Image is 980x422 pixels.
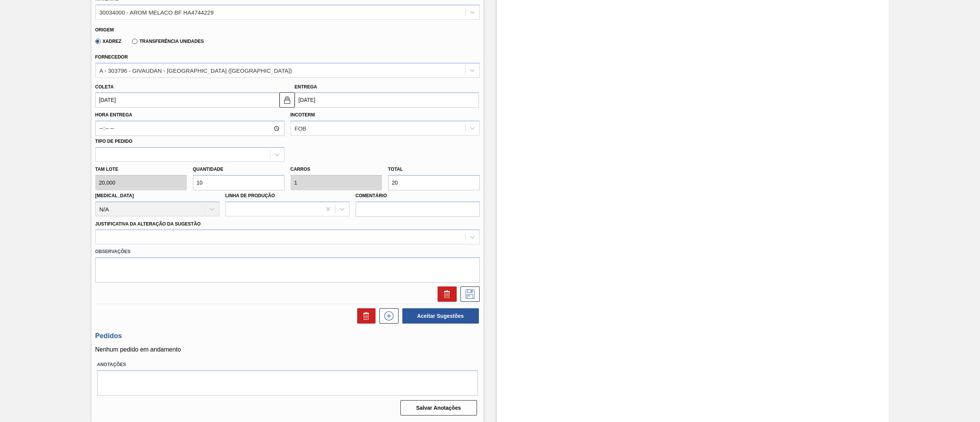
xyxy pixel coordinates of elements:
[100,67,292,74] div: A - 303796 - GIVAUDAN - [GEOGRAPHIC_DATA] ([GEOGRAPHIC_DATA])
[291,112,315,118] label: Incoterm
[283,95,292,105] img: locked
[95,193,134,198] label: [MEDICAL_DATA]
[295,92,479,108] input: dd/mm/yyyy
[402,308,479,324] button: Aceitar Sugestões
[95,92,279,108] input: dd/mm/yyyy
[356,190,480,201] label: Comentário
[95,332,480,340] h3: Pedidos
[95,139,132,144] label: Tipo de pedido
[95,39,122,44] label: Xadrez
[95,27,114,33] label: Origem
[388,167,403,172] label: Total
[400,400,477,415] button: Salvar Anotações
[95,84,114,90] label: Coleta
[95,221,201,227] label: Justificativa da Alteração da Sugestão
[291,167,310,172] label: Carros
[434,286,457,302] div: Excluir Sugestão
[376,308,399,324] div: Nova sugestão
[100,9,214,15] div: 30034000 - AROM MELACO BF HA4744229
[295,125,307,132] div: FOB
[193,167,224,172] label: Quantidade
[132,39,204,44] label: Transferência Unidades
[295,84,317,90] label: Entrega
[95,54,128,60] label: Fornecedor
[97,359,478,370] label: Anotações
[95,246,480,257] label: Observações
[225,193,275,198] label: Linha de Produção
[457,286,480,302] div: Salvar Sugestão
[95,164,187,175] label: Tam lote
[95,110,284,121] label: Hora Entrega
[353,308,376,324] div: Excluir Sugestões
[95,346,480,353] p: Nenhum pedido em andamento
[279,92,295,108] button: locked
[399,308,480,324] div: Aceitar Sugestões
